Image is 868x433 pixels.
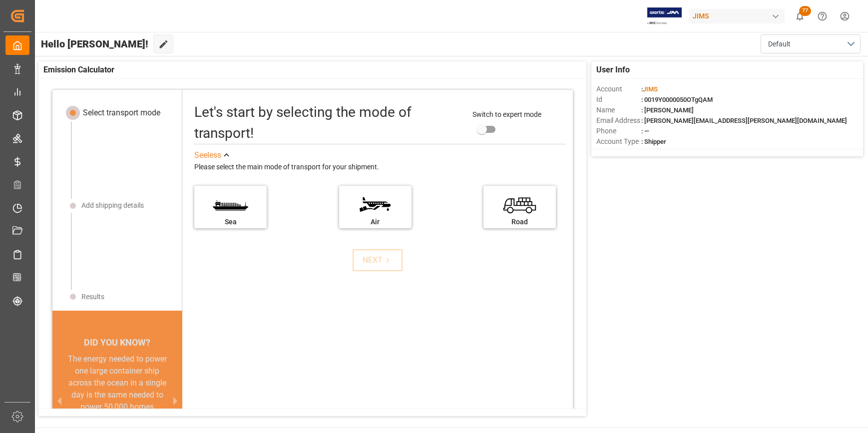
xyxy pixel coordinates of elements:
[596,105,641,115] span: Name
[811,5,834,27] button: Help Center
[81,292,104,302] div: Results
[761,34,861,53] button: open menu
[43,64,114,76] span: Emission Calculator
[789,5,811,27] button: show 77 new notifications
[641,85,658,93] span: :
[472,110,541,118] span: Switch to expert mode
[799,6,811,16] span: 77
[641,106,694,114] span: : [PERSON_NAME]
[596,126,641,136] span: Phone
[689,6,789,25] button: JIMS
[81,200,144,211] div: Add shipping details
[689,9,785,23] div: JIMS
[194,102,462,144] div: Let's start by selecting the mode of transport!
[641,96,713,103] span: : 0019Y0000050OTgQAM
[596,84,641,94] span: Account
[52,332,183,353] div: DID YOU KNOW?
[344,217,407,227] div: Air
[353,249,403,271] button: NEXT
[596,136,641,147] span: Account Type
[199,217,262,227] div: Sea
[194,161,566,173] div: Please select the main mode of transport for your shipment.
[641,127,649,135] span: : —
[596,94,641,105] span: Id
[768,39,791,49] span: Default
[641,138,666,145] span: : Shipper
[643,85,658,93] span: JIMS
[83,107,160,119] div: Select transport mode
[194,149,221,161] div: See less
[488,217,551,227] div: Road
[363,254,393,266] div: NEXT
[596,64,630,76] span: User Info
[596,115,641,126] span: Email Address
[41,34,148,53] span: Hello [PERSON_NAME]!
[647,7,682,25] img: Exertis%20JAM%20-%20Email%20Logo.jpg_1722504956.jpg
[641,117,847,124] span: : [PERSON_NAME][EMAIL_ADDRESS][PERSON_NAME][DOMAIN_NAME]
